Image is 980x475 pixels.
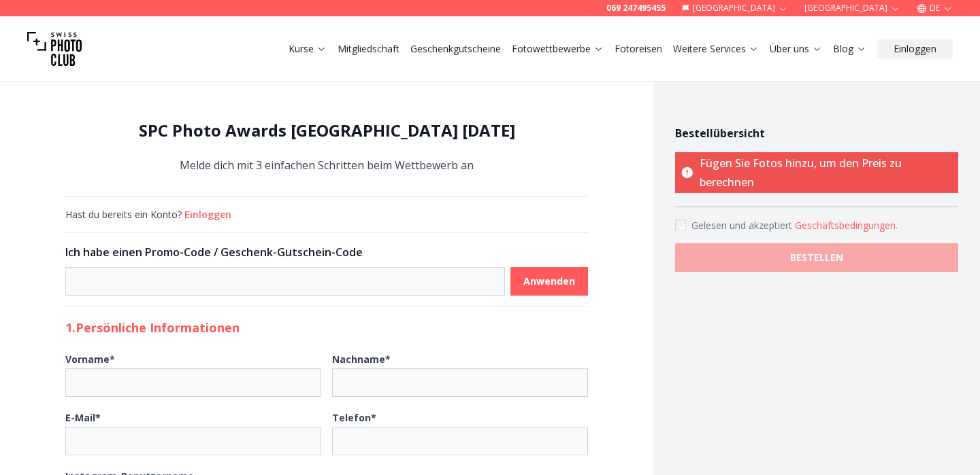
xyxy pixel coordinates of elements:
a: Weitere Services [673,42,759,56]
button: Einloggen [184,208,231,222]
a: Fotowettbewerbe [512,42,604,56]
p: Fügen Sie Fotos hinzu, um den Preis zu berechnen [675,152,958,193]
span: Gelesen und akzeptiert [691,219,795,232]
a: Über uns [770,42,822,56]
h1: SPC Photo Awards [GEOGRAPHIC_DATA] [DATE] [65,120,588,141]
input: Accept terms [675,219,686,230]
div: Melde dich mit 3 einfachen Schritten beim Wettbewerb an [65,120,588,175]
a: Geschenkgutscheine [410,42,501,56]
b: Nachname * [332,353,391,366]
button: Mitgliedschaft [332,39,405,58]
button: Kurse [283,39,332,58]
button: Anwenden [510,267,588,296]
h3: Ich habe einen Promo-Code / Geschenk-Gutschein-Code [65,244,588,260]
input: E-Mail* [65,427,321,455]
button: Blog [828,39,872,58]
button: Fotoreisen [609,39,668,58]
input: Telefon* [332,427,588,455]
button: Über uns [764,39,828,58]
a: Fotoreisen [615,42,662,56]
a: Kurse [289,42,327,56]
button: BESTELLEN [675,243,958,272]
h2: 1. Persönliche Informationen [65,318,588,337]
b: Telefon * [332,411,376,424]
b: Anwenden [523,275,575,288]
div: Hast du bereits ein Konto? [65,208,588,222]
input: Nachname* [332,368,588,397]
input: Vorname* [65,368,321,397]
b: Vorname * [65,353,115,366]
button: Weitere Services [668,39,764,58]
h4: Bestellübersicht [675,125,958,141]
button: Einloggen [877,39,953,58]
b: BESTELLEN [790,251,843,264]
button: Accept termsGelesen und akzeptiert [795,219,898,232]
img: Swiss photo club [27,22,82,76]
a: Blog [833,42,866,56]
a: 069 247495455 [606,3,666,14]
b: E-Mail * [65,411,101,424]
a: Mitgliedschaft [338,42,399,56]
button: Fotowettbewerbe [506,39,609,58]
button: Geschenkgutscheine [405,39,506,58]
